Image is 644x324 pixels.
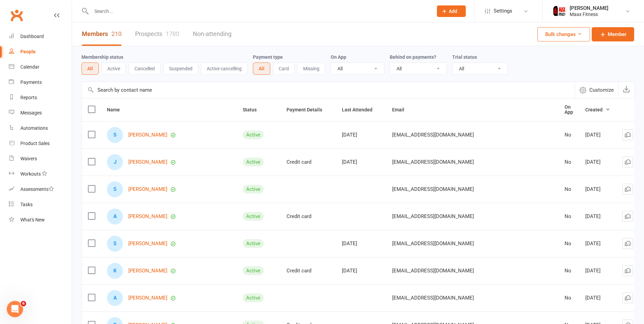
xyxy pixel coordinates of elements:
div: Jason [107,154,123,170]
a: [PERSON_NAME] [128,132,167,138]
div: [DATE] [342,132,380,138]
div: No [565,214,573,219]
a: [PERSON_NAME] [128,186,167,192]
div: [DATE] [342,268,380,274]
label: Behind on payments? [390,54,436,60]
div: Dashboard [20,34,44,39]
a: Messages [9,105,72,121]
div: No [565,186,573,192]
a: Calendar [9,59,72,75]
button: Active cancelling [201,62,247,75]
a: Automations [9,121,72,136]
button: Card [273,62,295,75]
input: Search... [89,6,428,16]
div: Messages [20,110,42,115]
div: 210 [111,30,122,37]
span: [EMAIL_ADDRESS][DOMAIN_NAME] [392,210,474,223]
div: [DATE] [585,268,610,274]
div: [DATE] [585,186,610,192]
span: Email [392,107,412,112]
span: [EMAIL_ADDRESS][DOMAIN_NAME] [392,264,474,277]
div: Active [243,266,264,275]
a: Payments [9,75,72,90]
div: Stacy [107,236,123,252]
div: Active [243,293,264,302]
button: Add [437,5,466,17]
span: Status [243,107,264,112]
span: Payment Details [287,107,330,112]
div: Payments [20,79,42,85]
button: Created [585,106,610,114]
div: Calendar [20,64,39,70]
img: thumb_image1759205071.png [553,4,566,18]
div: [DATE] [585,132,610,138]
span: Created [585,107,610,112]
div: Senai [107,181,123,197]
div: [DATE] [585,295,610,301]
a: Reports [9,90,72,105]
div: Amy [107,209,123,224]
iframe: Intercom live chat [7,301,23,317]
div: [PERSON_NAME] [570,5,608,11]
div: [DATE] [342,241,380,247]
div: Active [243,158,264,166]
a: [PERSON_NAME] [128,159,167,165]
div: Credit card [287,214,330,219]
div: Active [243,130,264,139]
div: Waivers [20,156,37,161]
div: Andrew [107,290,123,306]
span: [EMAIL_ADDRESS][DOMAIN_NAME] [392,156,474,168]
div: What's New [20,217,45,222]
a: Tasks [9,197,72,212]
label: Payment type [253,54,283,60]
button: Customize [575,82,618,98]
div: No [565,132,573,138]
a: Workouts [9,166,72,182]
div: Maax Fitness [570,11,608,17]
span: Customize [589,86,614,94]
span: [EMAIL_ADDRESS][DOMAIN_NAME] [392,128,474,141]
span: Add [449,8,457,14]
a: What's New [9,212,72,228]
a: [PERSON_NAME] [128,214,167,219]
div: Workouts [20,171,41,177]
span: [EMAIL_ADDRESS][DOMAIN_NAME] [392,237,474,250]
span: [EMAIL_ADDRESS][DOMAIN_NAME] [392,291,474,304]
button: Last Attended [342,106,380,114]
a: Non-attending [193,22,232,46]
div: [DATE] [585,214,610,219]
button: Cancelled [129,62,161,75]
button: Email [392,106,412,114]
a: Product Sales [9,136,72,151]
a: [PERSON_NAME] [128,295,167,301]
label: Trial status [452,54,477,60]
div: Karla [107,263,123,279]
label: Membership status [81,54,123,60]
a: Assessments [9,182,72,197]
span: [EMAIL_ADDRESS][DOMAIN_NAME] [392,183,474,196]
button: Suspended [163,62,198,75]
div: Product Sales [20,141,50,146]
div: No [565,268,573,274]
span: Last Attended [342,107,380,112]
button: Status [243,106,264,114]
div: No [565,295,573,301]
div: Active [243,212,264,221]
div: [DATE] [342,159,380,165]
div: 1780 [166,30,179,37]
div: People [20,49,36,54]
label: On App [331,54,346,60]
a: People [9,44,72,59]
input: Search by contact name [82,82,575,98]
button: Missing [297,62,325,75]
a: Clubworx [8,7,25,24]
div: Assessments [20,186,54,192]
span: Settings [494,3,512,19]
a: [PERSON_NAME] [128,241,167,247]
a: Waivers [9,151,72,166]
div: Tasks [20,202,33,207]
div: Active [243,185,264,194]
div: No [565,159,573,165]
button: All [253,62,270,75]
a: Prospects1780 [135,22,179,46]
